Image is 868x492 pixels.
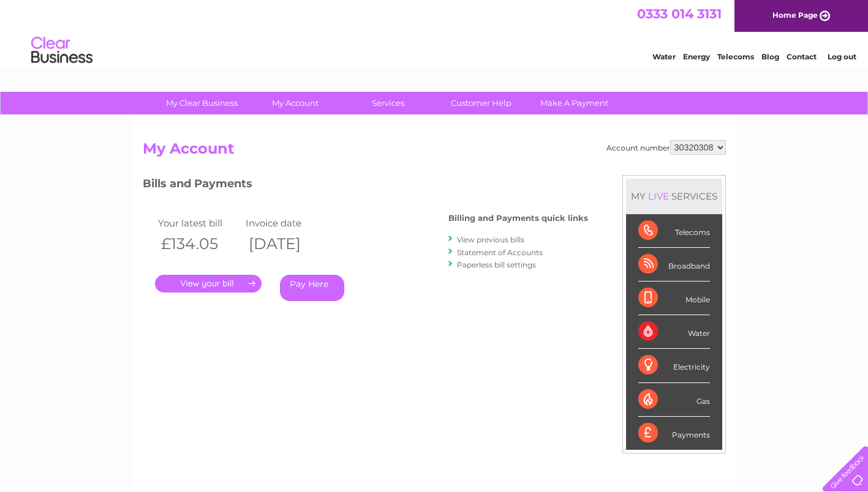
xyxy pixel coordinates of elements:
a: My Account [244,92,345,114]
th: [DATE] [243,231,331,256]
a: Services [338,92,439,114]
a: My Clear Business [151,92,252,114]
a: Pay Here [280,275,344,301]
a: Paperless bill settings [457,260,536,269]
a: View previous bills [457,235,524,244]
div: Electricity [638,349,710,382]
a: . [155,275,262,293]
h3: Bills and Payments [143,175,588,196]
div: Gas [638,383,710,417]
div: Water [638,315,710,349]
h2: My Account [143,140,726,163]
a: Blog [761,52,779,61]
a: Make A Payment [524,92,625,114]
div: Clear Business is a trading name of Verastar Limited (registered in [GEOGRAPHIC_DATA] No. 3667643... [145,7,724,59]
div: Telecoms [638,214,710,248]
div: Mobile [638,281,710,315]
a: Customer Help [431,92,532,114]
div: Account number [606,140,726,155]
a: 0333 014 3131 [637,6,722,21]
div: LIVE [646,190,671,202]
div: MY SERVICES [626,179,722,214]
td: Your latest bill [155,215,243,231]
div: Broadband [638,248,710,281]
a: Contact [787,52,817,61]
a: Log out [828,52,856,61]
a: Water [652,52,676,61]
img: logo.png [31,32,93,69]
th: £134.05 [155,231,243,256]
td: Invoice date [243,215,331,231]
a: Statement of Accounts [457,248,543,257]
div: Payments [638,417,710,450]
a: Energy [683,52,710,61]
a: Telecoms [717,52,754,61]
h4: Billing and Payments quick links [448,214,588,223]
